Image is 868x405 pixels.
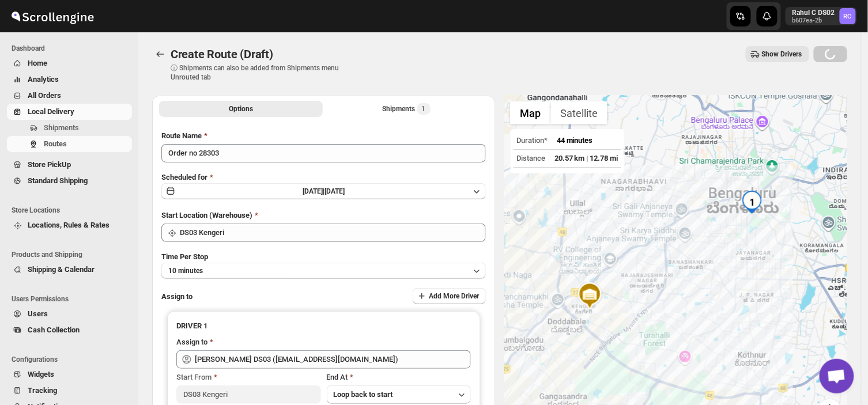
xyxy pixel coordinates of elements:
span: Local Delivery [28,107,74,116]
button: All Orders [7,88,132,104]
span: Distance [516,154,545,162]
span: Add More Driver [429,292,479,301]
span: Products and Shipping [12,250,133,259]
span: 44 minutes [557,136,593,145]
button: Add More Driver [413,288,486,304]
span: Shipments [44,123,79,132]
button: 10 minutes [161,263,486,279]
span: Scheduled for [161,173,207,181]
button: [DATE]|[DATE] [161,183,486,199]
p: ⓘ Shipments can also be added from Shipments menu Unrouted tab [171,63,352,82]
h3: DRIVER 1 [176,320,471,332]
span: Store Locations [12,206,133,215]
button: Routes [152,46,168,62]
span: Start From [176,373,212,381]
span: Tracking [28,386,57,395]
p: b607ea-2b [792,17,835,24]
span: All Orders [28,91,61,100]
button: Show satellite imagery [550,101,607,124]
input: Search location [180,224,486,242]
span: Duration* [516,136,548,145]
span: Routes [44,139,67,148]
span: Locations, Rules & Rates [28,221,110,229]
span: Route Name [161,131,202,140]
span: Standard Shipping [28,176,88,185]
button: All Route Options [159,101,323,117]
button: Widgets [7,366,132,383]
span: Store PickUp [28,160,71,169]
div: 1 [741,191,764,214]
span: Home [28,59,47,67]
p: Rahul C DS02 [792,8,835,17]
span: Time Per Stop [161,252,208,261]
span: Loop back to start [334,390,393,399]
span: Dashboard [12,44,133,53]
span: 1 [422,104,426,113]
div: Open chat [820,359,854,393]
button: Locations, Rules & Rates [7,217,132,233]
span: Configurations [12,355,133,364]
span: Users Permissions [12,294,133,304]
span: [DATE] | [303,187,324,195]
button: Tracking [7,383,132,399]
span: Assign to [161,292,193,301]
input: Search assignee [195,350,471,369]
span: 20.57 km | 12.78 mi [554,154,618,162]
span: Create Route (Draft) [171,47,273,61]
span: Start Location (Warehouse) [161,211,252,219]
button: Show Drivers [746,46,809,62]
button: Users [7,306,132,322]
span: Shipping & Calendar [28,265,95,274]
button: Cash Collection [7,322,132,338]
input: Eg: Bengaluru Route [161,144,486,162]
div: Assign to [176,336,207,348]
span: Users [28,309,48,318]
button: Shipping & Calendar [7,262,132,278]
span: Rahul C DS02 [840,8,856,24]
button: Show street map [510,101,550,124]
span: Analytics [28,75,59,84]
button: Loop back to start [327,385,471,404]
img: ScrollEngine [9,2,96,31]
div: End At [327,372,471,383]
button: Routes [7,136,132,152]
span: Options [229,104,253,113]
button: User menu [786,7,857,25]
span: [DATE] [324,187,345,195]
button: Analytics [7,71,132,88]
text: RC [844,13,852,20]
span: Cash Collection [28,325,80,334]
span: 10 minutes [168,266,203,275]
div: Shipments [383,103,431,115]
span: Widgets [28,370,54,378]
button: Home [7,55,132,71]
button: Shipments [7,120,132,136]
span: Show Drivers [762,50,802,59]
button: Selected Shipments [325,101,489,117]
